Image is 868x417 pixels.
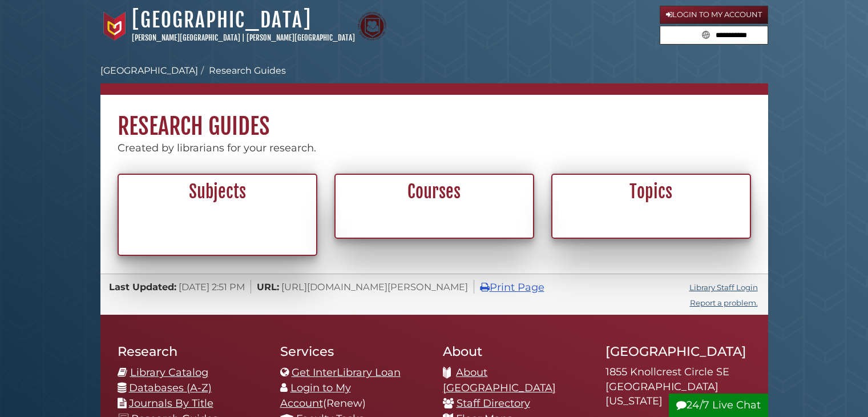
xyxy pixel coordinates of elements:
a: Report a problem. [690,298,758,307]
a: [PERSON_NAME][GEOGRAPHIC_DATA] [247,33,355,42]
a: [GEOGRAPHIC_DATA] [100,65,198,76]
form: Search library guides, policies, and FAQs. [660,26,768,45]
h2: Research [118,343,263,359]
h2: About [443,343,588,359]
a: Journals By Title [129,397,213,410]
img: Calvin University [100,12,129,41]
a: Staff Directory [457,397,530,410]
a: Databases (A-Z) [129,382,212,394]
h1: Research Guides [100,95,768,141]
a: Print Page [480,281,544,294]
span: Last Updated: [109,281,176,292]
a: Library Staff Login [689,283,758,292]
h2: Topics [559,181,744,203]
nav: breadcrumb [100,64,768,95]
address: 1855 Knollcrest Circle SE [GEOGRAPHIC_DATA][US_STATE] [605,365,751,409]
span: [URL][DOMAIN_NAME][PERSON_NAME] [281,281,468,292]
a: Library Catalog [130,366,208,379]
button: Search [699,26,713,42]
i: Print Page [480,282,490,292]
span: | [242,33,245,42]
span: Created by librarians for your research. [118,142,316,154]
a: Research Guides [209,65,286,76]
li: (Renew) [280,380,426,411]
a: [GEOGRAPHIC_DATA] [132,7,312,33]
button: 24/7 Live Chat [669,394,768,417]
a: [PERSON_NAME][GEOGRAPHIC_DATA] [132,33,240,42]
a: Login to My Account [660,6,768,24]
h2: Courses [342,181,527,203]
span: URL: [257,281,279,292]
h2: Subjects [125,181,310,203]
a: Get InterLibrary Loan [292,366,401,379]
h2: [GEOGRAPHIC_DATA] [605,343,751,359]
h2: Services [280,343,426,359]
span: [DATE] 2:51 PM [179,281,245,292]
a: About [GEOGRAPHIC_DATA] [443,366,556,394]
img: Calvin Theological Seminary [358,12,386,41]
a: Login to My Account [280,382,351,410]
